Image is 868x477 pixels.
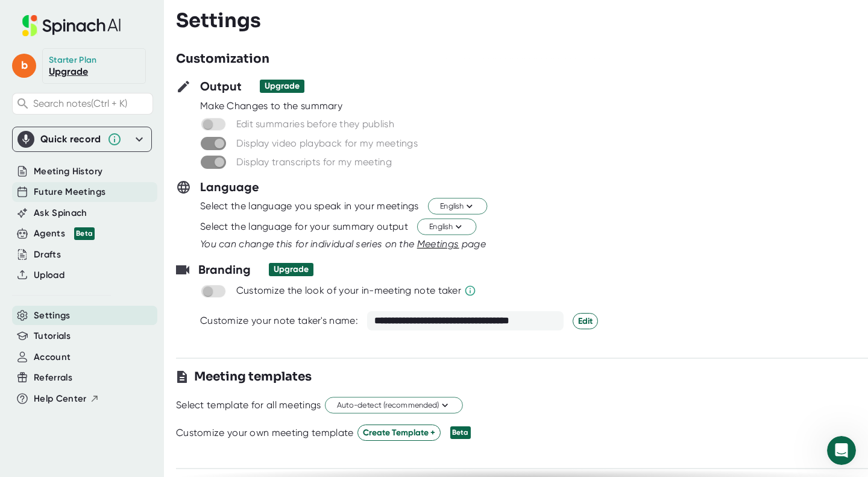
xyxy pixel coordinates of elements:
[34,268,64,282] button: Upload
[198,261,251,279] h3: Branding
[200,315,358,327] div: Customize your note taker's name:
[176,9,261,32] h3: Settings
[12,54,36,78] span: b
[200,200,419,212] div: Select the language you speak in your meetings
[200,178,259,196] h3: Language
[34,329,71,343] button: Tutorials
[236,118,394,130] div: Edit summaries before they publish
[176,427,354,439] div: Customize your own meeting template
[34,227,95,241] button: Agents Beta
[573,313,598,329] button: Edit
[34,392,87,406] span: Help Center
[34,227,95,241] div: Agents
[34,165,102,178] button: Meeting History
[440,201,475,212] span: English
[236,156,392,168] div: Display transcripts for my meeting
[200,238,486,250] i: You can change this for individual series on the page
[34,206,87,220] button: Ask Spinach
[49,55,97,66] div: Starter Plan
[337,400,451,411] span: Auto-detect (recommended)
[450,426,471,439] div: Beta
[236,285,461,297] div: Customize the look of your in-meeting note taker
[34,371,72,385] button: Referrals
[357,425,441,441] button: Create Template +
[49,66,88,77] a: Upgrade
[176,50,269,68] h3: Customization
[200,77,242,95] h3: Output
[40,133,101,145] div: Quick record
[274,264,309,275] div: Upgrade
[33,98,127,109] span: Search notes (Ctrl + K)
[194,368,312,386] h3: Meeting templates
[417,237,459,251] button: Meetings
[236,137,418,150] div: Display video playback for my meetings
[34,309,71,323] button: Settings
[34,185,105,199] button: Future Meetings
[827,436,856,465] iframe: Intercom live chat
[34,350,71,364] button: Account
[34,392,99,406] button: Help Center
[74,227,95,240] div: Beta
[428,198,487,215] button: English
[200,100,868,112] div: Make Changes to the summary
[578,315,593,327] span: Edit
[34,248,61,262] button: Drafts
[417,219,476,235] button: English
[200,221,408,233] div: Select the language for your summary output
[417,238,459,250] span: Meetings
[429,221,464,233] span: English
[325,397,463,414] button: Auto-detect (recommended)
[176,399,321,411] div: Select template for all meetings
[265,81,300,92] div: Upgrade
[17,127,146,151] div: Quick record
[363,426,435,439] span: Create Template +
